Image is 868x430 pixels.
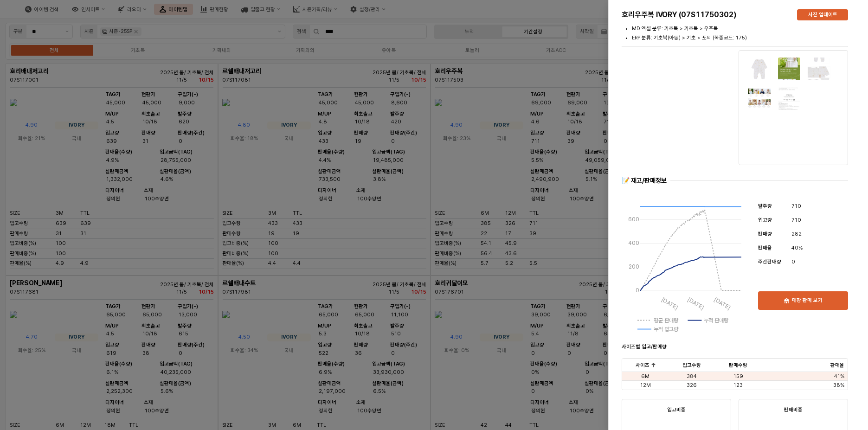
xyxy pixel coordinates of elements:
span: 384 [687,373,697,380]
span: 입고수량 [682,362,701,369]
span: 12M [640,382,651,389]
span: 입고량 [758,217,772,223]
p: 매장 판매 보기 [792,297,823,304]
span: 0 [791,258,795,266]
span: 판매율 [830,362,844,369]
button: 매장 판매 보기 [758,291,848,310]
p: 사진 업데이트 [808,12,837,19]
div: 📝 재고/판매정보 [622,176,667,185]
span: 6M [641,373,649,380]
span: 38% [833,382,844,389]
span: 710 [791,202,801,211]
strong: 사이즈별 입고/판매량 [622,344,667,350]
strong: 입고비중 [667,407,686,413]
span: 판매량 [758,231,772,237]
span: 사이즈 [636,362,649,369]
span: 159 [733,373,743,380]
span: 주간판매량 [758,259,781,265]
strong: 판매비중 [784,407,803,413]
h5: 호리우주복 IVORY (07S11750302) [622,10,790,19]
span: 282 [791,230,802,238]
span: 40% [791,244,803,252]
span: 발주량 [758,203,772,209]
span: 판매수량 [729,362,747,369]
span: 710 [791,216,801,225]
span: 326 [687,382,697,389]
span: 123 [733,382,743,389]
span: 판매율 [758,245,772,251]
li: ERP 분류: 기초복(아동) > 기초 > 포의 (복종코드: 175) [632,34,848,42]
button: 사진 업데이트 [797,9,848,20]
span: 41% [834,373,844,380]
li: MD 엑셀 분류: 기초복 > 기초복 > 우주복 [632,25,848,33]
